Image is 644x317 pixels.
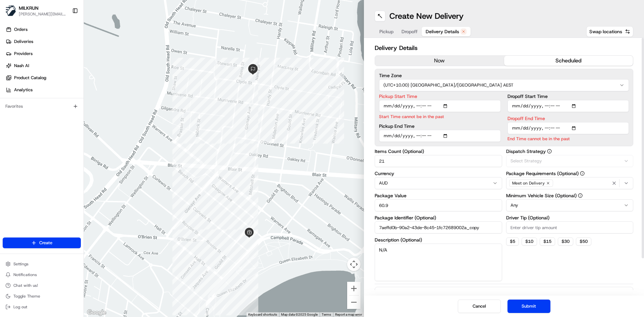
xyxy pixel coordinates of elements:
[3,237,81,248] button: Create
[578,193,583,198] button: Minimum Vehicle Size (Optional)
[14,27,28,33] span: Orders
[14,39,33,45] span: Deliveries
[3,3,69,19] button: MILKRUNMILKRUN[PERSON_NAME][EMAIL_ADDRESS][DOMAIN_NAME]
[522,237,537,246] button: $10
[586,26,633,37] button: Swap locations
[375,171,502,176] label: Currency
[3,24,84,35] a: Orders
[576,237,591,246] button: $50
[375,56,504,66] button: now
[507,94,629,99] label: Dropoff Start Time
[375,155,502,167] input: Enter number of items
[322,313,331,316] a: Terms
[347,282,361,295] button: Zoom in
[347,258,361,271] button: Map camera controls
[86,308,108,317] a: Open this area in Google Maps (opens a new window)
[13,304,27,310] span: Log out
[375,244,502,281] textarea: N/A
[458,300,501,313] button: Cancel
[3,48,84,59] a: Providers
[5,5,16,16] img: MILKRUN
[375,199,502,211] input: Enter package value
[13,283,38,288] span: Chat with us!
[3,36,84,47] a: Deliveries
[375,149,502,154] label: Items Count (Optional)
[506,149,634,154] label: Dispatch Strategy
[19,5,39,11] button: MILKRUN
[335,313,362,316] a: Report a map error
[375,43,633,53] h2: Delivery Details
[512,180,545,186] span: Meet on Delivery
[3,259,81,269] button: Settings
[14,63,29,69] span: Nash AI
[375,221,502,233] input: Enter package identifier
[507,116,629,121] label: Dropoff End Time
[506,237,519,246] button: $5
[375,193,502,198] label: Package Value
[580,171,585,176] button: Package Requirements (Optional)
[506,171,634,176] label: Package Requirements (Optional)
[506,221,634,233] input: Enter driver tip amount
[504,56,633,66] button: scheduled
[379,28,393,35] span: Pickup
[14,75,46,81] span: Product Catalog
[589,28,622,35] span: Swap locations
[389,11,464,21] h1: Create New Delivery
[13,272,37,277] span: Notifications
[379,113,501,120] p: Start Time cannot be in the past
[14,51,33,57] span: Providers
[507,136,629,142] p: End Time cannot be in the past
[379,73,629,78] label: Time Zone
[379,94,501,99] label: Pickup Start Time
[375,287,633,302] button: Package Items (13)
[375,215,502,220] label: Package Identifier (Optional)
[3,270,81,279] button: Notifications
[540,237,555,246] button: $15
[506,177,634,189] button: Meet on Delivery
[3,85,84,95] a: Analytics
[426,28,459,35] span: Delivery Details
[248,312,277,317] button: Keyboard shortcuts
[13,261,29,267] span: Settings
[3,60,84,71] a: Nash AI
[14,87,33,93] span: Analytics
[3,101,81,112] div: Favorites
[375,237,502,242] label: Description (Optional)
[86,308,108,317] img: Google
[13,294,40,299] span: Toggle Theme
[3,281,81,290] button: Chat with us!
[347,296,361,309] button: Zoom out
[281,313,318,316] span: Map data ©2025 Google
[379,124,501,128] label: Pickup End Time
[506,193,634,198] label: Minimum Vehicle Size (Optional)
[19,11,67,17] button: [PERSON_NAME][EMAIL_ADDRESS][DOMAIN_NAME]
[3,292,81,301] button: Toggle Theme
[39,240,52,246] span: Create
[558,237,573,246] button: $30
[547,149,552,154] button: Dispatch Strategy
[507,300,550,313] button: Submit
[506,215,634,220] label: Driver Tip (Optional)
[3,302,81,312] button: Log out
[3,72,84,83] a: Product Catalog
[401,28,418,35] span: Dropoff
